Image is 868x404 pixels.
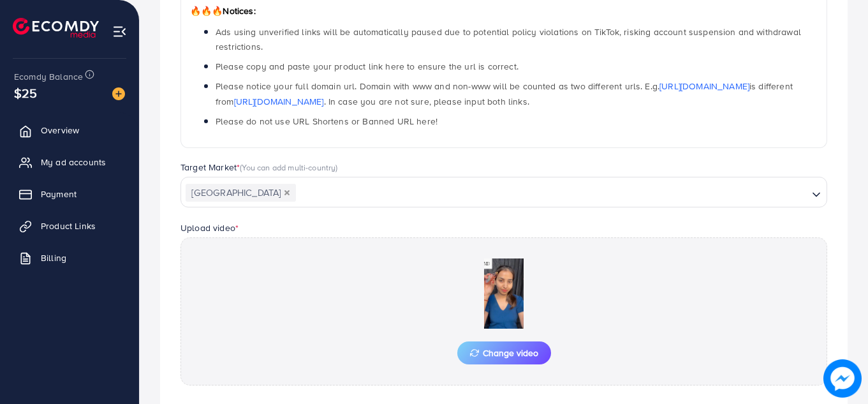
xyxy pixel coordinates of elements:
a: Overview [10,117,129,143]
a: Product Links [10,213,129,239]
div: Search for option [180,177,827,207]
button: Change video [457,341,551,364]
span: Please copy and paste your product link here to ensure the url is correct. [216,60,519,73]
span: My ad accounts [41,156,106,168]
span: Change video [470,348,538,357]
label: Upload video [180,221,239,234]
img: Preview Image [440,258,568,329]
span: (You can add multi-country) [240,161,337,173]
img: image [112,87,125,100]
span: 🔥🔥🔥 [190,4,223,17]
span: Ads using unverified links will be automatically paused due to potential policy violations on Tik... [216,26,801,53]
a: Billing [10,245,129,271]
span: Notices: [190,4,256,17]
span: [GEOGRAPHIC_DATA] [186,184,296,202]
span: $25 [14,84,37,102]
span: Payment [41,188,77,200]
a: [URL][DOMAIN_NAME] [659,80,749,93]
span: Billing [41,251,66,264]
label: Target Market [180,161,338,174]
span: Ecomdy Balance [14,70,83,83]
span: Please do not use URL Shortens or Banned URL here! [216,115,438,128]
img: menu [112,24,127,39]
a: Payment [10,181,129,207]
span: Product Links [41,220,96,232]
span: Overview [41,124,79,137]
a: My ad accounts [10,149,129,175]
a: [URL][DOMAIN_NAME] [234,95,324,108]
button: Deselect Pakistan [284,190,290,196]
span: Please notice your full domain url. Domain with www and non-www will be counted as two different ... [216,80,793,107]
img: image [823,359,862,398]
img: logo [13,18,99,38]
input: Search for option [297,183,807,203]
